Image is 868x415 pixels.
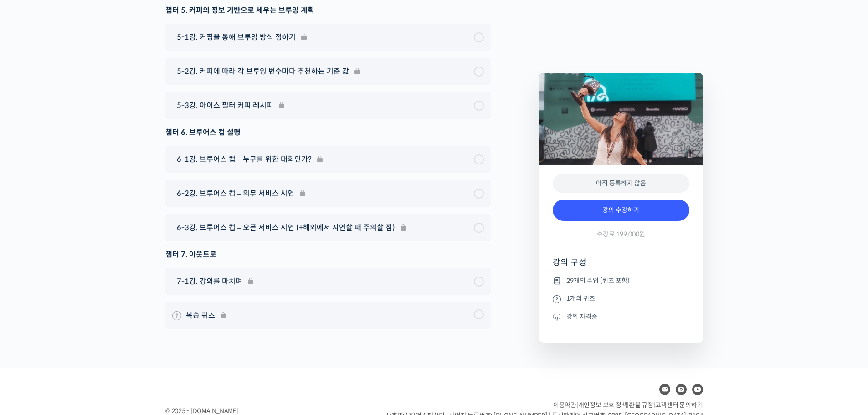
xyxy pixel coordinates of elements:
[29,302,34,310] span: 홈
[165,126,491,138] div: 챕터 6. 브루어스 컵 설명
[553,275,689,286] li: 29개의 수업 (퀴즈 포함)
[553,174,689,193] div: 아직 등록하지 않음
[597,230,645,239] span: 수강료 199,000원
[553,401,576,409] a: 이용약관
[118,289,175,312] a: 설정
[578,401,627,409] a: 개인정보 보호 정책
[553,293,689,304] li: 1개의 퀴즈
[141,302,152,310] span: 설정
[83,303,94,310] span: 대화
[60,289,118,312] a: 대화
[165,4,491,16] div: 챕터 5. 커피의 정보 기반으로 세우는 브루잉 계획
[553,200,689,221] a: 강의 수강하기
[3,289,60,312] a: 홈
[165,248,491,261] div: 챕터 7. 아웃트로
[629,401,653,409] a: 환불 규정
[553,257,689,275] h4: 강의 구성
[553,311,689,322] li: 강의 자격증
[655,401,703,409] span: 고객센터 문의하기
